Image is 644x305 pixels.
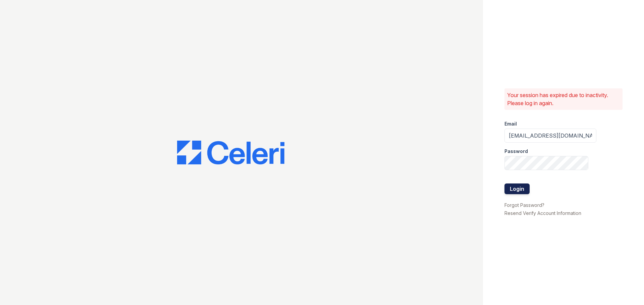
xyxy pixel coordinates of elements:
[504,183,530,194] button: Login
[504,148,528,155] label: Password
[504,202,544,208] a: Forgot Password?
[507,91,620,107] p: Your session has expired due to inactivity. Please log in again.
[504,121,517,127] label: Email
[177,141,284,165] img: CE_Logo_Blue-a8612792a0a2168367f1c8372b55b34899dd931a85d93a1a3d3e32e68fde9ad4.png
[504,210,581,216] a: Resend Verify Account Information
